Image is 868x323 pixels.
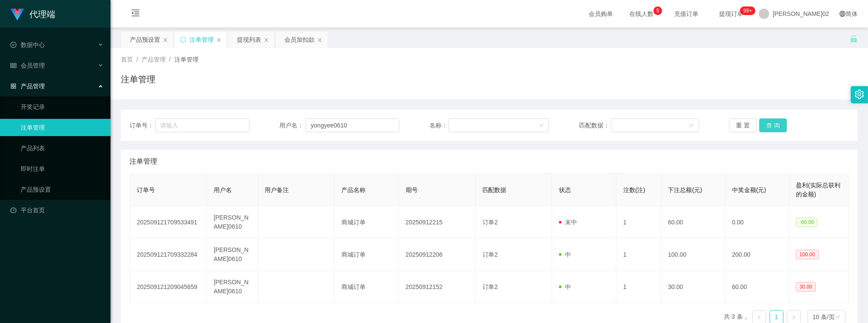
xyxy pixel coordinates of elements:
a: 注单管理 [21,119,104,136]
span: 订单2 [483,219,498,226]
input: 请输入 [306,118,399,132]
i: 图标： AppStore-O [10,83,16,89]
span: 用户备注 [265,186,289,193]
span: 匹配数据： [579,121,611,130]
i: 图标： 关闭 [317,37,322,43]
font: 中 [565,283,571,290]
span: 注单管理 [174,56,199,63]
h1: 注单管理 [121,73,155,86]
span: / [169,56,171,63]
input: 请输入 [155,118,249,132]
i: 图标： 设置 [855,90,864,99]
td: 202509121709533491 [130,206,207,239]
td: [PERSON_NAME]0610 [207,239,258,271]
span: -60.00 [796,217,817,227]
i: 图标： 向下 [835,314,840,320]
td: 20250912206 [399,239,476,271]
td: 100.00 [661,239,725,271]
td: 202509121709332284 [130,239,207,271]
i: 图标： check-circle-o [10,42,16,48]
span: 订单2 [483,283,498,290]
a: 产品预设置 [21,181,104,198]
span: 产品管理 [142,56,166,63]
font: 未中 [565,219,577,226]
i: 图标: sync [180,37,186,43]
td: [PERSON_NAME]0610 [207,271,258,303]
span: 100.00 [796,250,819,259]
i: 图标： 向下 [539,123,544,129]
font: 充值订单 [674,10,698,17]
a: 即时注单 [21,160,104,177]
td: 商城订单 [335,271,398,303]
a: 开奖记录 [21,98,104,115]
font: 在线人数 [629,10,653,17]
font: 会员管理 [21,62,45,69]
span: 用户名： [279,121,306,130]
sup: 1186 [740,6,755,15]
a: 图标： 仪表板平台首页 [10,202,104,219]
td: 商城订单 [335,206,398,239]
span: 产品名称 [341,186,366,193]
td: 1 [616,239,661,271]
i: 图标：左 [757,315,762,320]
span: 订单2 [483,251,498,258]
td: [PERSON_NAME]0610 [207,206,258,239]
i: 图标： 向下 [689,123,694,129]
font: 数据中心 [21,41,45,48]
img: logo.9652507e.png [10,9,24,21]
div: 注单管理 [189,31,214,48]
td: 20250912215 [399,206,476,239]
td: 60.00 [661,206,725,239]
p: 5 [657,6,660,15]
div: 会员加扣款 [284,31,315,48]
span: 用户名 [214,186,232,193]
td: 60.00 [725,271,789,303]
div: 提现列表 [237,31,261,48]
td: 商城订单 [335,239,398,271]
span: 订单号 [137,186,155,193]
span: 盈利(实际总获利的金额) [796,182,840,198]
span: 状态 [559,186,571,193]
sup: 5 [653,6,662,15]
i: 图标： global [840,11,846,17]
td: 1 [616,271,661,303]
td: 20250912152 [399,271,476,303]
span: 注数(注) [623,186,645,193]
span: / [136,56,138,63]
td: 0.00 [725,206,789,239]
h1: 代理端 [29,0,55,28]
td: 30.00 [661,271,725,303]
i: 图标： table [10,62,16,68]
td: 200.00 [725,239,789,271]
i: 图标： menu-fold [121,0,150,28]
button: 查 询 [759,118,787,132]
div: 产品预设置 [130,31,160,48]
span: 中奖金额(元) [732,186,766,193]
i: 图标： 右 [791,315,796,320]
td: 202509121209045659 [130,271,207,303]
font: 简体 [846,10,858,17]
i: 图标： 关闭 [264,37,269,43]
font: 中 [565,251,571,258]
span: 期号 [406,186,418,193]
span: 首页 [121,56,133,63]
span: 注单管理 [129,156,157,167]
span: 30.00 [796,282,816,292]
font: 产品管理 [21,83,45,90]
span: 名称： [429,121,449,130]
i: 图标： 关闭 [216,37,221,43]
font: 提现订单 [719,10,743,17]
a: 代理端 [10,10,55,17]
button: 重 置 [729,118,757,132]
span: 订单号： [129,121,155,130]
span: 下注总额(元) [668,186,702,193]
a: 产品列表 [21,140,104,157]
span: 匹配数据 [483,186,507,193]
i: 图标： 关闭 [163,37,168,43]
i: 图标： 解锁 [850,35,858,43]
td: 1 [616,206,661,239]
